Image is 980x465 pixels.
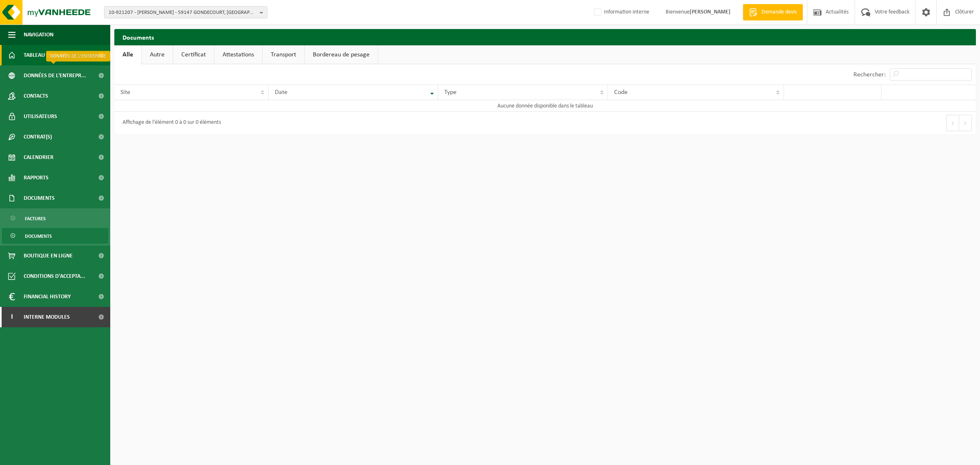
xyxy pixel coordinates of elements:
[614,89,628,96] span: Code
[109,7,256,19] span: 10-921207 - [PERSON_NAME] - 59147 GONDECOURT, [GEOGRAPHIC_DATA][DEMOGRAPHIC_DATA]
[114,29,976,45] h2: Documents
[275,89,287,96] span: Date
[24,307,70,327] span: Interne modules
[2,228,108,244] a: Documents
[120,89,130,96] span: Site
[25,211,46,226] span: Factures
[24,65,86,86] span: Données de l'entrepr...
[959,115,972,131] button: Next
[114,45,141,64] a: Alle
[946,115,959,131] button: Previous
[263,45,304,64] a: Transport
[8,307,16,327] span: I
[2,210,108,226] a: Factures
[25,228,52,244] span: Documents
[24,127,52,147] span: Contrat(s)
[592,6,649,18] label: Information interne
[173,45,214,64] a: Certificat
[114,100,976,112] td: Aucune donnée disponible dans le tableau
[118,116,221,130] div: Affichage de l'élément 0 à 0 sur 0 éléments
[24,106,57,127] span: Utilisateurs
[104,6,267,18] button: 10-921207 - [PERSON_NAME] - 59147 GONDECOURT, [GEOGRAPHIC_DATA][DEMOGRAPHIC_DATA]
[853,72,886,78] label: Rechercher:
[690,9,731,15] strong: [PERSON_NAME]
[24,86,48,106] span: Contacts
[743,4,803,20] a: Demande devis
[24,246,73,266] span: Boutique en ligne
[24,25,53,45] span: Navigation
[214,45,262,64] a: Attestations
[759,8,799,16] span: Demande devis
[24,286,71,307] span: Financial History
[142,45,173,64] a: Autre
[24,266,85,286] span: Conditions d'accepta...
[444,89,457,96] span: Type
[24,188,55,208] span: Documents
[24,147,53,168] span: Calendrier
[24,45,68,65] span: Tableau de bord
[24,168,49,188] span: Rapports
[305,45,378,64] a: Bordereau de pesage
